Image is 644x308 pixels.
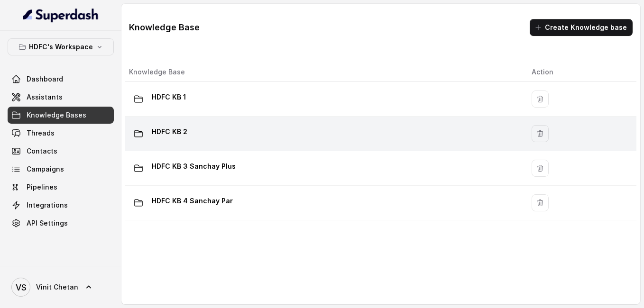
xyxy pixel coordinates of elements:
span: Assistants [27,92,63,102]
p: HDFC KB 1 [152,90,186,105]
span: Vinit Chetan [36,282,78,292]
button: HDFC's Workspace [8,38,114,55]
a: API Settings [8,215,114,232]
th: Action [524,63,636,82]
span: Threads [27,128,55,138]
a: Contacts [8,143,114,160]
span: API Settings [27,218,68,228]
span: Integrations [27,200,68,210]
a: Vinit Chetan [8,274,114,300]
a: Dashboard [8,71,114,88]
p: HDFC KB 3 Sanchay Plus [152,159,236,174]
span: Knowledge Bases [27,110,86,120]
text: VS [16,282,27,292]
a: Pipelines [8,179,114,196]
p: HDFC KB 2 [152,124,187,139]
span: Dashboard [27,74,63,84]
a: Campaigns [8,161,114,178]
th: Knowledge Base [125,63,524,82]
p: HDFC's Workspace [29,41,93,53]
a: Knowledge Bases [8,107,114,124]
span: Campaigns [27,164,64,174]
img: light.svg [23,8,99,23]
span: Pipelines [27,182,57,192]
a: Integrations [8,197,114,214]
span: Contacts [27,146,57,156]
button: Create Knowledge base [530,19,633,36]
p: HDFC KB 4 Sanchay Par [152,193,233,208]
h1: Knowledge Base [129,20,200,35]
a: Threads [8,125,114,142]
a: Assistants [8,89,114,106]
